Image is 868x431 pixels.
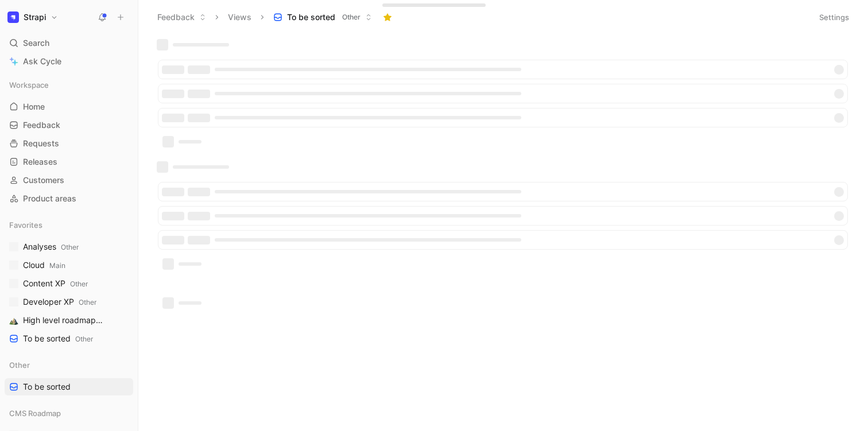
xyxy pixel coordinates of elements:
a: Developer XPOther [5,293,133,310]
a: Feedback [5,117,133,134]
a: CloudMain [5,257,133,274]
h1: Strapi [24,12,46,22]
div: OtherTo be sorted [5,356,133,395]
span: Main [49,261,65,270]
a: Content XPOther [5,275,133,292]
span: High level roadmap [23,314,106,327]
a: AnalysesOther [5,238,133,255]
span: Ask Cycle [23,55,61,68]
button: To be sortedOther [268,9,377,26]
a: To be sortedOther [5,330,133,347]
a: ⛰️High level roadmapOther [5,312,133,329]
span: To be sorted [287,11,335,23]
span: Other [342,11,361,23]
div: CMS Roadmap [5,405,133,422]
span: To be sorted [23,381,71,393]
div: Workspace [5,76,133,94]
span: Home [23,101,45,112]
span: Analyses [23,241,79,253]
span: Search [23,36,49,50]
span: Other [79,298,96,306]
button: Settings [814,9,854,25]
span: Content XP [23,278,88,290]
a: Product areas [5,190,133,207]
a: Customers [5,172,133,189]
span: Other [75,335,93,343]
span: Other [70,279,88,288]
span: Product areas [23,193,76,204]
span: Feedback [23,119,60,131]
span: Other [61,243,79,251]
span: CMS Roadmap [9,407,61,419]
span: Releases [23,156,57,168]
span: Developer XP [23,296,96,308]
span: Other [9,359,30,371]
span: To be sorted [23,333,93,345]
a: Ask Cycle [5,53,133,70]
span: Requests [23,138,59,149]
span: Cloud [23,259,65,271]
button: Feedback [152,9,211,26]
button: ⛰️ [7,313,21,327]
a: To be sorted [5,378,133,395]
span: Favorites [9,219,42,231]
button: StrapiStrapi [5,9,61,25]
div: Other [5,356,133,374]
span: Workspace [9,79,49,91]
div: Favorites [5,216,133,234]
img: ⛰️ [9,316,18,325]
a: Home [5,98,133,115]
a: Requests [5,135,133,152]
img: Strapi [7,11,19,23]
a: Releases [5,153,133,170]
span: Customers [23,174,64,186]
button: Views [223,9,257,26]
div: Search [5,34,133,52]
